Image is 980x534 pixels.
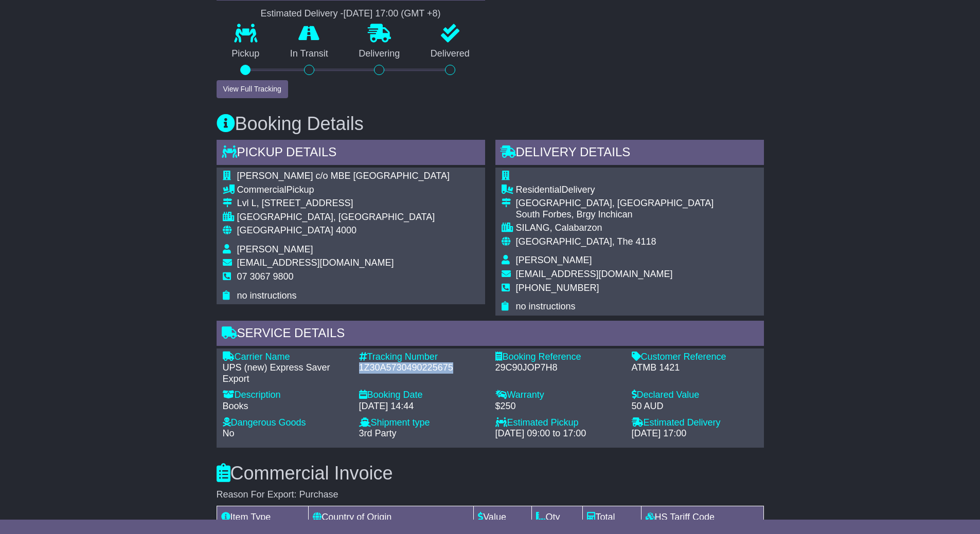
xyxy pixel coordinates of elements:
h3: Booking Details [217,114,764,134]
div: [DATE] 09:00 to 17:00 [495,428,621,439]
div: Lvl L, [STREET_ADDRESS] [237,198,450,209]
div: Customer Reference [632,352,758,363]
span: 07 3067 9800 [237,271,294,282]
div: Estimated Delivery [632,417,758,429]
div: Booking Date [359,390,485,401]
span: No [223,428,235,438]
span: Commercial [237,185,287,195]
span: [PHONE_NUMBER] [516,283,599,293]
p: Pickup [217,48,275,60]
span: 3rd Party [359,428,397,438]
div: Dangerous Goods [223,417,349,429]
p: Delivering [344,48,416,60]
span: [GEOGRAPHIC_DATA] [237,225,333,235]
div: [DATE] 17:00 [632,428,758,439]
span: [GEOGRAPHIC_DATA], The [516,236,633,247]
h3: Commercial Invoice [217,463,764,484]
div: Shipment type [359,417,485,429]
div: Delivery [516,185,714,196]
p: In Transit [275,48,344,60]
td: Item Type [217,506,309,529]
div: ATMB 1421 [632,362,758,374]
div: Booking Reference [495,352,621,363]
span: [EMAIL_ADDRESS][DOMAIN_NAME] [516,269,673,279]
span: [PERSON_NAME] c/o MBE [GEOGRAPHIC_DATA] [237,171,450,181]
div: Estimated Delivery - [217,8,485,20]
span: Residential [516,185,562,195]
div: UPS (new) Express Saver Export [223,362,349,384]
div: [GEOGRAPHIC_DATA], [GEOGRAPHIC_DATA] [516,198,714,209]
div: Pickup [237,185,450,196]
div: South Forbes, Brgy Inchican [516,209,714,220]
span: 4000 [336,225,357,235]
div: Service Details [217,321,764,348]
span: [EMAIL_ADDRESS][DOMAIN_NAME] [237,257,394,268]
td: Total [583,506,641,529]
div: 1Z30A5730490225675 [359,362,485,374]
p: Delivered [415,48,485,60]
div: SILANG, Calabarzon [516,223,714,234]
span: 4118 [636,236,656,247]
div: [GEOGRAPHIC_DATA], [GEOGRAPHIC_DATA] [237,212,450,223]
span: [PERSON_NAME] [237,244,313,254]
div: Reason For Export: Purchase [217,489,764,501]
td: Value [474,506,532,529]
span: no instructions [516,301,576,311]
div: 50 AUD [632,401,758,412]
div: Delivery Details [495,140,764,168]
div: Declared Value [632,390,758,401]
span: no instructions [237,290,297,301]
div: Tracking Number [359,352,485,363]
td: Country of Origin [309,506,474,529]
div: Description [223,390,349,401]
div: [DATE] 14:44 [359,401,485,412]
div: $250 [495,401,621,412]
div: 29C90JOP7H8 [495,362,621,374]
div: [DATE] 17:00 (GMT +8) [344,8,441,20]
div: Warranty [495,390,621,401]
td: HS Tariff Code [641,506,763,529]
div: Pickup Details [217,140,485,168]
div: Carrier Name [223,352,349,363]
div: Estimated Pickup [495,417,621,429]
td: Qty [532,506,583,529]
div: Books [223,401,349,412]
span: [PERSON_NAME] [516,255,592,265]
button: View Full Tracking [217,80,288,98]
